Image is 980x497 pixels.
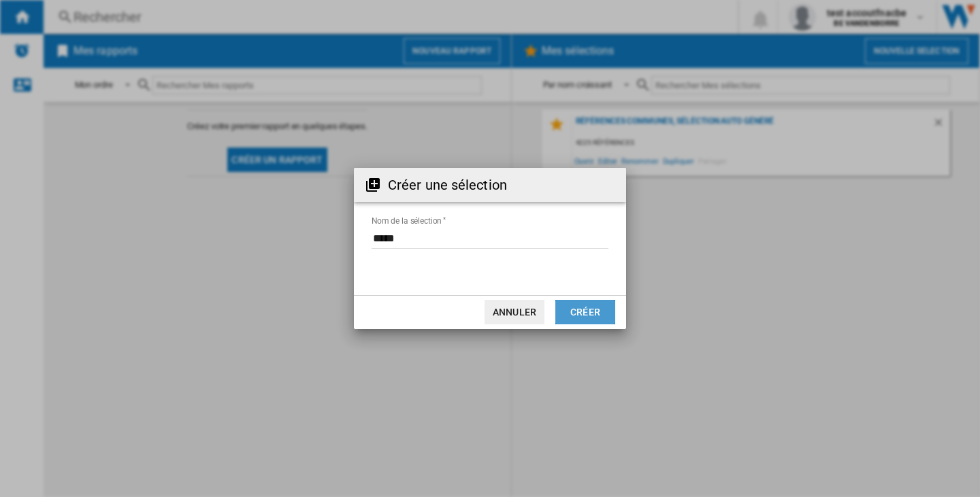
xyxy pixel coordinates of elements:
button: Close dialog [593,171,621,199]
md-icon: Close dialog [599,177,615,193]
h2: Créer une sélection [388,175,507,194]
button: Créer [555,300,615,324]
button: Annuler [485,300,544,324]
md-dialog: Créer une ... [354,168,626,328]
